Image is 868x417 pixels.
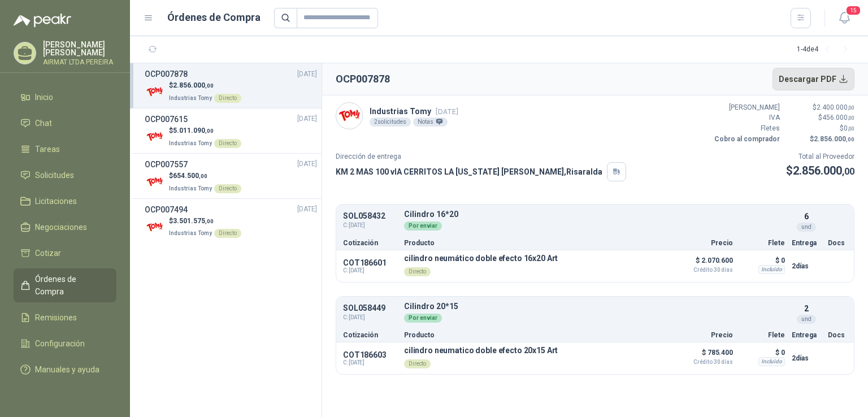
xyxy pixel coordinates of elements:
div: Incluido [758,265,785,274]
div: Directo [404,267,431,276]
div: 1 - 4 de 4 [797,41,854,59]
span: Negociaciones [35,221,87,233]
h3: OCP007878 [145,68,188,80]
div: Directo [404,359,431,368]
a: Licitaciones [14,190,116,212]
span: C: [DATE] [343,221,397,230]
span: ,00 [848,105,854,111]
p: $ [787,123,854,134]
p: $ [786,162,854,180]
p: Cilindro 20*15 [404,302,785,311]
div: Notas [413,118,448,127]
img: Company Logo [145,172,164,192]
span: 2.856.000 [814,135,854,143]
span: ,00 [842,166,854,177]
a: Tareas [14,138,116,160]
span: Solicitudes [35,169,74,181]
p: Fletes [712,123,780,134]
p: $ [787,112,854,123]
p: 6 [804,210,809,223]
div: Incluido [758,357,785,366]
h2: OCP007878 [336,71,390,87]
span: 2.856.000 [173,81,214,89]
a: Solicitudes [14,164,116,186]
span: 2.856.000 [793,164,854,177]
span: 5.011.090 [173,127,214,134]
p: cilindro neumático doble efecto 16x20 Art [404,254,558,263]
button: Descargar PDF [772,68,855,90]
span: ,00 [205,82,214,89]
div: Directo [214,94,241,103]
p: Precio [676,240,733,246]
span: 0 [844,124,854,132]
span: Industrias Tomy [169,230,212,236]
a: OCP007878[DATE] Company Logo$2.856.000,00Industrias TomyDirecto [145,68,317,103]
a: OCP007557[DATE] Company Logo$654.500,00Industrias TomyDirecto [145,158,317,194]
p: Flete [740,332,785,338]
p: COT186603 [343,350,397,359]
span: Órdenes de Compra [35,273,106,298]
p: 2 [804,302,809,315]
span: Industrias Tomy [169,95,212,101]
h3: OCP007494 [145,203,188,216]
span: Crédito 30 días [676,267,733,273]
a: Órdenes de Compra [14,268,116,302]
span: 654.500 [173,172,207,180]
button: 15 [834,8,854,28]
p: Cotización [343,332,397,338]
p: Docs [828,240,847,246]
img: Company Logo [336,103,362,129]
p: $ 0 [740,254,785,267]
p: Total al Proveedor [786,151,854,162]
p: SOL058432 [343,212,397,220]
img: Company Logo [145,127,164,147]
p: Entrega [792,240,821,246]
p: [PERSON_NAME] [712,102,780,113]
p: $ [169,125,241,136]
a: Cotizar [14,242,116,264]
span: 2.400.000 [817,103,854,111]
span: [DATE] [297,69,317,80]
p: Cilindro 16*20 [404,210,785,219]
p: Producto [404,240,670,246]
p: Flete [740,240,785,246]
h3: OCP007615 [145,113,188,125]
a: OCP007615[DATE] Company Logo$5.011.090,00Industrias TomyDirecto [145,113,317,149]
span: Chat [35,117,52,129]
a: Manuales y ayuda [14,359,116,380]
span: ,00 [848,125,854,132]
span: 456.000 [822,114,854,121]
span: Cotizar [35,247,61,259]
a: Negociaciones [14,216,116,238]
span: ,00 [199,173,207,179]
p: 2 días [792,259,821,273]
span: ,00 [205,218,214,224]
p: $ [169,171,241,181]
p: Dirección de entrega [336,151,626,162]
span: Tareas [35,143,60,155]
h1: Órdenes de Compra [167,10,261,25]
p: AIRMAT LTDA PEREIRA [43,59,116,66]
div: Directo [214,184,241,193]
a: OCP007494[DATE] Company Logo$3.501.575,00Industrias TomyDirecto [145,203,317,239]
span: Licitaciones [35,195,77,207]
div: Directo [214,229,241,238]
span: Industrias Tomy [169,185,212,192]
p: COT186601 [343,258,397,267]
p: $ [787,134,854,145]
span: [DATE] [297,114,317,124]
a: Chat [14,112,116,134]
div: 2 solicitudes [370,118,411,127]
span: [DATE] [436,107,458,116]
p: Producto [404,332,670,338]
span: Manuales y ayuda [35,363,99,376]
span: Remisiones [35,311,77,324]
p: Cobro al comprador [712,134,780,145]
p: $ 0 [740,346,785,359]
p: Industrias Tomy [370,105,458,118]
img: Company Logo [145,217,164,237]
p: Cotización [343,240,397,246]
p: cilindro neumatico doble efecto 20x15 Art [404,346,558,355]
p: $ [169,80,241,91]
span: Inicio [35,91,53,103]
